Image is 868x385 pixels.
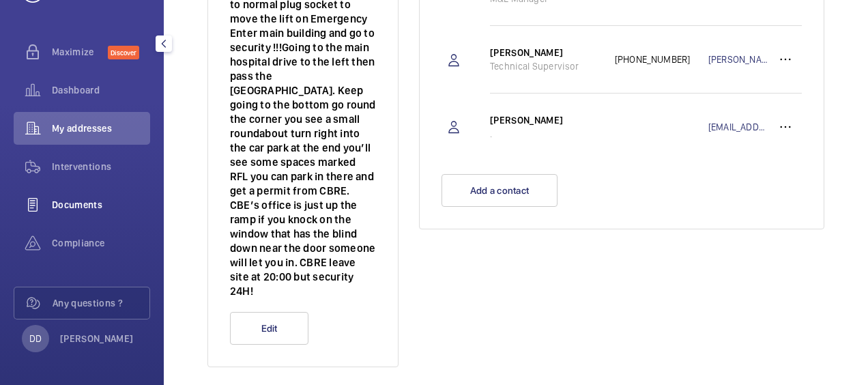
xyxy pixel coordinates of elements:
button: Edit [230,312,308,345]
p: [PHONE_NUMBER] [615,53,708,66]
a: [EMAIL_ADDRESS][PERSON_NAME][DOMAIN_NAME] [708,120,769,134]
span: Dashboard [52,83,150,97]
p: Technical Supervisor [490,59,601,73]
a: [PERSON_NAME][EMAIL_ADDRESS][DOMAIN_NAME] [708,53,769,66]
span: Interventions [52,160,150,173]
span: Discover [108,46,139,59]
span: Maximize [52,45,108,59]
span: Documents [52,198,150,212]
button: Add a contact [442,174,558,207]
p: DD [29,332,42,345]
span: Compliance [52,236,150,250]
p: [PERSON_NAME] [490,46,601,59]
span: Any questions ? [53,296,149,310]
span: My addresses [52,122,150,135]
p: [PERSON_NAME] [60,332,134,345]
p: . [490,127,601,141]
p: [PERSON_NAME] [490,113,601,127]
